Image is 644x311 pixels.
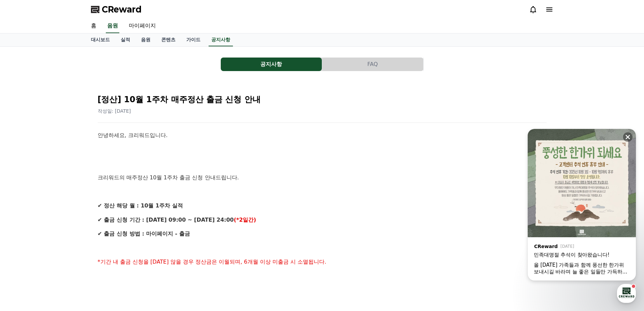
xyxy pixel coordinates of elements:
a: 홈 [86,19,102,33]
a: 대화 [45,215,87,231]
span: *기간 내 출금 신청을 [DATE] 않을 경우 정산금은 이월되며, 6개월 이상 미출금 시 소멸됩니다. [98,259,327,265]
a: FAQ [322,58,424,71]
a: 설정 [87,215,130,231]
span: 대화 [62,225,70,230]
button: 공지사항 [221,58,322,71]
a: 실적 [115,34,136,46]
a: 가이드 [181,34,206,46]
span: CReward [102,4,142,15]
a: 음원 [136,34,156,46]
strong: ✔ 출금 신청 방법 : 마이페이지 - 출금 [98,230,190,237]
a: 콘텐츠 [156,34,181,46]
a: 홈 [2,215,45,231]
span: 홈 [21,225,25,230]
strong: ✔ 출금 신청 기간 : [DATE] 09:00 ~ [DATE] 24:00 [98,217,234,223]
span: 설정 [104,225,113,230]
button: FAQ [322,58,423,71]
a: 마이페이지 [123,19,161,33]
a: 대시보드 [86,34,115,46]
a: CReward [91,4,142,15]
p: 안녕하세요, 크리워드입니다. [98,131,547,140]
a: 공지사항 [209,34,233,46]
h2: [정산] 10월 1주차 매주정산 출금 신청 안내 [98,94,547,105]
strong: (*2일간) [234,217,256,223]
strong: ✔ 정산 해당 월 : 10월 1주차 실적 [98,202,183,209]
span: 작성일: [DATE] [98,108,131,114]
p: 크리워드의 매주정산 10월 1주차 출금 신청 안내드립니다. [98,173,547,182]
a: 음원 [106,19,119,33]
